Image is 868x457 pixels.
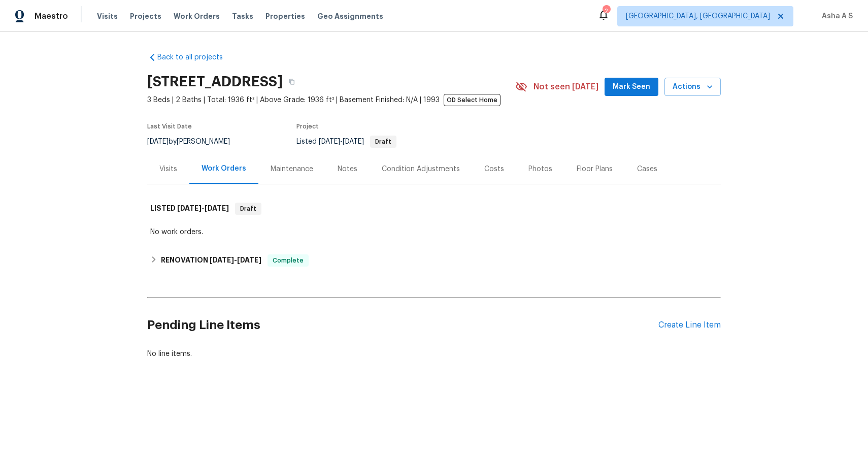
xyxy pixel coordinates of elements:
span: Work Orders [174,11,220,21]
span: [DATE] [147,138,169,145]
div: Cases [637,164,657,174]
span: [DATE] [319,138,340,145]
a: Back to all projects [147,52,245,62]
h2: [STREET_ADDRESS] [147,77,283,87]
span: Mark Seen [613,81,650,93]
div: Notes [338,164,357,174]
span: Projects [130,11,161,21]
span: - [177,205,229,212]
div: by [PERSON_NAME] [147,136,242,148]
span: Complete [269,255,308,266]
span: [DATE] [210,256,234,264]
div: No line items. [147,349,721,359]
span: Project [296,123,319,129]
span: Draft [236,204,260,214]
h6: LISTED [150,203,229,215]
span: 3 Beds | 2 Baths | Total: 1936 ft² | Above Grade: 1936 ft² | Basement Finished: N/A | 1993 [147,95,515,105]
span: Not seen [DATE] [533,82,598,92]
span: Last Visit Date [147,123,192,129]
div: Costs [484,164,504,174]
span: Listed [296,138,396,145]
h2: Pending Line Items [147,302,658,349]
span: - [319,138,364,145]
span: - [210,256,261,264]
div: Condition Adjustments [382,164,460,174]
span: OD Select Home [444,94,500,106]
span: [DATE] [343,138,364,145]
span: [GEOGRAPHIC_DATA], [GEOGRAPHIC_DATA] [626,11,770,21]
span: Tasks [232,13,253,20]
div: LISTED [DATE]-[DATE]Draft [147,192,721,225]
span: Asha A S [818,11,853,21]
div: Create Line Item [658,320,721,330]
button: Mark Seen [605,78,658,96]
div: Floor Plans [577,164,613,174]
button: Actions [664,78,721,96]
h6: RENOVATION [161,254,261,267]
span: [DATE] [205,205,229,212]
span: Geo Assignments [317,11,383,21]
div: RENOVATION [DATE]-[DATE]Complete [147,248,721,273]
div: Work Orders [202,164,246,174]
div: No work orders. [150,227,718,237]
span: Actions [673,81,713,93]
span: Maestro [35,11,68,21]
span: Visits [97,11,118,21]
div: Maintenance [271,164,313,174]
button: Copy Address [283,73,301,91]
div: 2 [603,6,610,16]
span: [DATE] [237,256,261,264]
div: Photos [528,164,552,174]
span: Draft [371,139,395,145]
div: Visits [159,164,177,174]
span: Properties [265,11,305,21]
span: [DATE] [177,205,202,212]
